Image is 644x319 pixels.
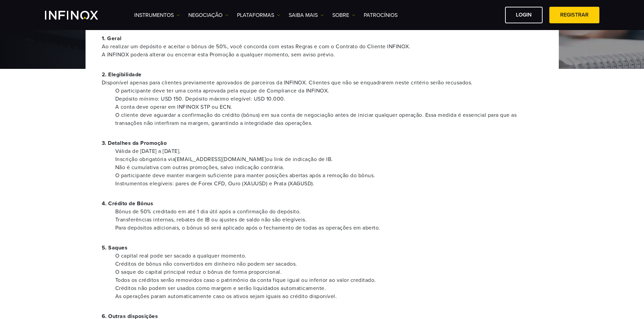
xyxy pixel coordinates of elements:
li: Créditos não podem ser usados como margem e serão liquidados automaticamente. [115,284,543,292]
li: O saque do capital principal reduz o bônus de forma proporcional. [115,268,543,276]
a: INFINOX Logo [45,11,114,20]
li: A conta deve operar em INFINOX STP ou ECN. [115,103,543,111]
li: Depósito mínimo: USD 150. Depósito máximo elegível: USD 10.000. [115,95,543,103]
li: Para depósitos adicionais, o bônus só será aplicado após o fechamento de todas as operações em ab... [115,224,543,232]
span: Ao realizar um depósito e aceitar o bônus de 50%, você concorda com estas Regras e com o Contrato... [102,43,543,59]
li: O participante deve manter margem suficiente para manter posições abertas após a remoção do bônus. [115,171,543,180]
li: Transferências internas, rebates de IB ou ajustes de saldo não são elegíveis. [115,216,543,224]
li: Todos os créditos serão removidos caso o patrimônio da conta fique igual ou inferior ao valor cre... [115,276,543,284]
p: 5. Saques [102,244,543,252]
li: Bônus de 50% creditado em até 1 dia útil após a confirmação do depósito. [115,208,543,216]
li: O participante deve ter uma conta aprovada pela equipe de Compliance da INFINOX. [115,87,543,95]
a: Login [505,7,543,23]
li: Inscrição obrigatória via [EMAIL_ADDRESS][DOMAIN_NAME] ou link de indicação de IB. [115,155,543,163]
a: PLATAFORMAS [237,11,280,19]
a: Instrumentos [134,11,180,19]
p: 1. Geral [102,34,543,59]
a: Patrocínios [364,11,398,19]
li: O capital real pode ser sacado a qualquer momento. [115,252,543,260]
a: NEGOCIAÇÃO [188,11,229,19]
p: 2. Elegibilidade [102,71,543,87]
li: Créditos de bônus não convertidos em dinheiro não podem ser sacados. [115,260,543,268]
p: 4. Crédito de Bônus [102,200,543,208]
li: Não é cumulativa com outras promoções, salvo indicação contrária. [115,163,543,171]
li: O cliente deve aguardar a confirmação do crédito (bônus) em sua conta de negociação antes de inic... [115,111,543,127]
span: Disponível apenas para clientes previamente aprovados de parceiros da INFINOX. Clientes que não s... [102,79,543,87]
a: SOBRE [332,11,355,19]
a: Saiba mais [289,11,324,19]
li: Instrumentos elegíveis: pares de Forex CFD, Ouro (XAUUSD) e Prata (XAGUSD). [115,180,543,188]
p: 3. Detalhes da Promoção [102,139,543,147]
li: Válida de [DATE] a [DATE]. [115,147,543,155]
a: Registrar [549,7,599,23]
li: As operações param automaticamente caso os ativos sejam iguais ao crédito disponível. [115,292,543,300]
